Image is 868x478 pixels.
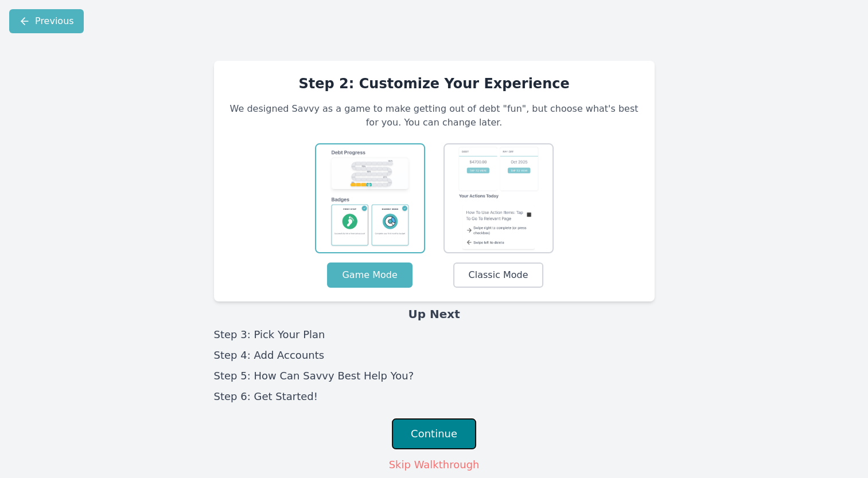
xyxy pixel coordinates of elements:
[388,456,480,473] button: Skip Walkthrough
[453,262,543,288] button: Classic Mode
[329,150,410,246] img: gameView
[458,146,539,250] img: classicView
[228,75,641,93] h2: Step 2: Customize Your Experience
[214,389,655,405] li: Step 6: Get Started!
[214,368,655,384] li: Step 5: How Can Savvy Best Help You?
[214,306,655,322] h3: Up Next
[9,9,84,33] button: Previous
[228,102,641,130] p: We designed Savvy as a game to make getting out of debt "fun", but choose what's best for you. Yo...
[392,418,476,449] button: Continue
[214,327,655,343] li: Step 3: Pick Your Plan
[327,262,412,288] button: Game Mode
[214,347,655,363] li: Step 4: Add Accounts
